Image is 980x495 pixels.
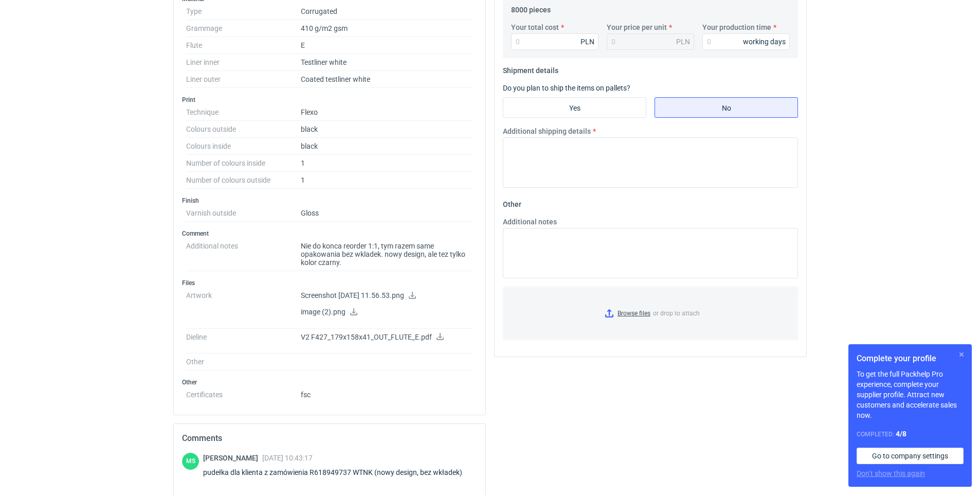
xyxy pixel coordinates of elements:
label: Your total cost [511,22,559,32]
p: image (2).png [301,308,473,317]
dd: Flexo [301,104,473,121]
dd: fsc [301,386,473,399]
div: working days [743,37,786,47]
dt: Other [186,353,301,370]
dd: black [301,121,473,138]
span: [DATE] 10:43:17 [262,454,313,462]
label: Your price per unit [607,22,667,32]
h3: Finish [182,197,477,205]
p: To get the full Packhelp Pro experience, complete your supplier profile. Attract new customers an... [857,369,964,420]
dt: Colours inside [186,138,301,155]
dd: E [301,37,473,54]
dt: Colours outside [186,121,301,138]
legend: Other [503,196,521,208]
label: Additional shipping details [503,126,591,136]
dd: 410 g/m2 gsm [301,20,473,37]
label: No [655,97,798,118]
dd: Testliner white [301,54,473,71]
label: Do you plan to ship the items on pallets? [503,84,630,92]
label: or drop to attach [503,287,797,340]
input: 0 [702,33,790,50]
dd: Coated testliner white [301,71,473,88]
button: Don’t show this again [857,468,925,479]
dt: Number of colours outside [186,172,301,189]
figcaption: MS [182,453,199,470]
dt: Varnish outside [186,205,301,222]
a: Go to company settings [857,448,964,464]
h3: Other [182,378,477,386]
h2: Comments [182,432,477,445]
strong: 4 / 8 [896,430,906,438]
dt: Additional notes [186,238,301,271]
dt: Flute [186,37,301,54]
dt: Number of colours inside [186,155,301,172]
div: Maciej Sikora [182,453,199,470]
div: pudełka dla klienta z zamówienia R618949737 WTNK (nowy design, bez wkładek) [203,467,475,478]
label: Your production time [702,22,771,32]
span: [PERSON_NAME] [203,454,262,462]
dt: Liner inner [186,54,301,71]
label: Additional notes [503,217,557,227]
label: Yes [503,97,646,118]
div: PLN [676,37,690,47]
p: Screenshot [DATE] 11.56.53.png [301,291,473,300]
dt: Certificates [186,386,301,399]
dd: 1 [301,155,473,172]
dd: black [301,138,473,155]
button: Skip for now [955,348,968,361]
h1: Complete your profile [857,352,964,365]
dd: 1 [301,172,473,189]
dt: Type [186,3,301,20]
dt: Technique [186,104,301,121]
div: PLN [580,37,594,47]
legend: Shipment details [503,62,558,75]
p: V2 F427_179x158x41_OUT_FLUTE_E.pdf [301,333,473,342]
dd: Nie do konca reorder 1:1, tym razem same opakowania bez wkladek. nowy design, ale tez tylko kolor... [301,238,473,271]
dd: Gloss [301,205,473,222]
h3: Print [182,96,477,104]
dt: Liner outer [186,71,301,88]
dd: Corrugated [301,3,473,20]
dt: Dieline [186,329,301,354]
h3: Files [182,279,477,287]
input: 0 [511,33,598,50]
dt: Artwork [186,287,301,329]
div: Completed: [857,429,964,439]
legend: 8000 pieces [511,2,551,14]
h3: Comment [182,229,477,238]
dt: Grammage [186,20,301,37]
